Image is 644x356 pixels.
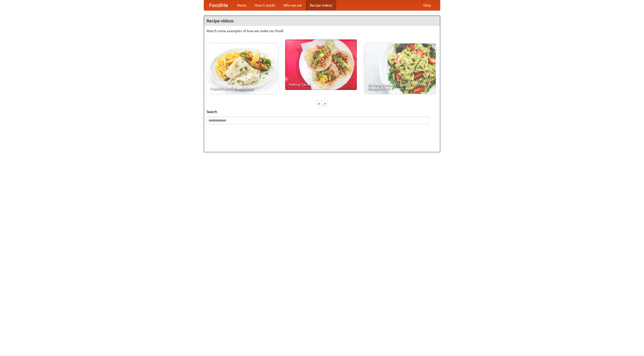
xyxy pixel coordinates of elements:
[279,0,306,10] a: Who we are
[204,0,233,10] a: FoodMe
[368,83,432,90] span: An Easy, Summery Tomato Pasta That's Ready for Fall
[323,100,327,107] div: »
[289,83,353,86] span: Making Tacos
[251,0,279,10] a: How it works
[317,100,321,107] div: «
[419,0,435,10] a: Help
[207,109,437,114] h5: Search
[306,0,336,10] a: Recipe videos
[233,0,251,10] a: Home
[207,44,278,94] a: French Fries Fish and Chips
[207,28,437,33] p: Watch some examples of how we make our food!
[364,44,436,94] a: An Easy, Summery Tomato Pasta That's Ready for Fall
[204,16,440,26] h4: Recipe videos
[210,87,274,90] span: French Fries Fish and Chips
[285,39,357,90] a: Making Tacos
